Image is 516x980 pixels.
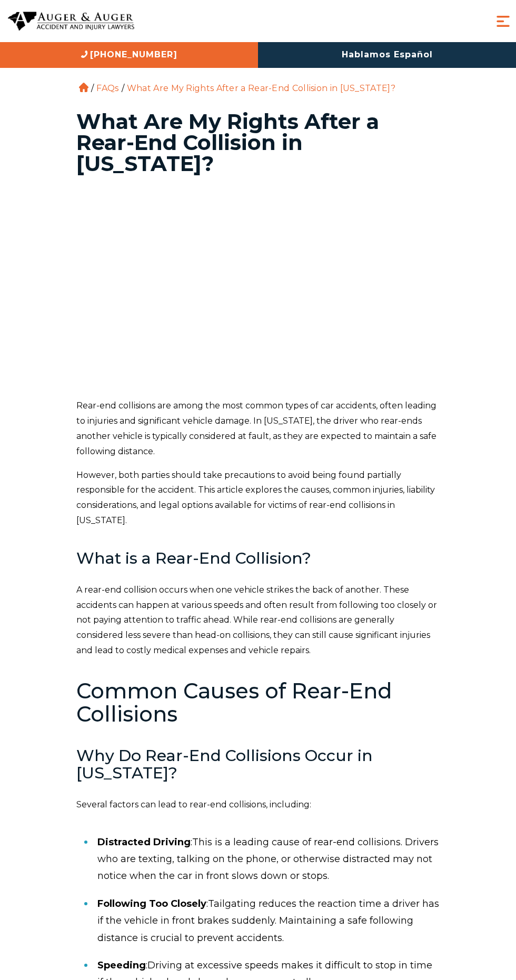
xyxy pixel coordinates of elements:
h1: What Are My Rights After a Rear-End Collision in [US_STATE]? [76,111,440,174]
h2: Common Causes of Rear-End Collisions [76,679,440,726]
span: However, both parties should take precautions to avoid being found partially responsible for the ... [76,470,435,525]
b: Speeding [97,959,146,971]
h3: Why Do Rear-End Collisions Occur in [US_STATE]? [76,747,440,782]
b: Distracted Driving [97,836,191,848]
button: Menu [494,12,512,31]
span: Several factors can lead to rear-end collisions, including: [76,799,311,809]
a: Home [79,83,88,92]
a: FAQs [96,83,118,93]
a: Hablamos Español [258,42,516,68]
li: : [97,828,440,890]
span: This is a leading cause of rear-end collisions. Drivers who are texting, talking on the phone, or... [97,836,439,882]
span: A rear-end collision occurs when one vehicle strikes the back of another. These accidents can hap... [76,585,437,655]
li: What Are My Rights After a Rear-End Collision in [US_STATE]? [124,83,398,93]
li: : [97,890,440,952]
img: Auger & Auger Accident and Injury Lawyers Logo [8,12,134,31]
h3: What is a Rear-End Collision? [76,549,440,567]
iframe: What Should You Do If You Were Involved in a Rear-End Accident in Rock Hill, SC? [76,188,440,383]
b: Following Too Closely [97,898,206,909]
span: Tailgating reduces the reaction time a driver has if the vehicle in front brakes suddenly. Mainta... [97,898,439,944]
span: Rear-end collisions are among the most common types of car accidents, often leading to injuries a... [76,401,436,456]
